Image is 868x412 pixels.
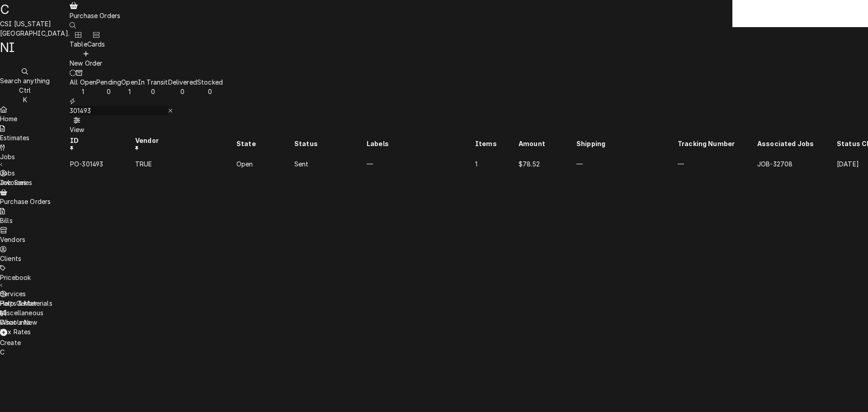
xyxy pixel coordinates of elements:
div: Amount [519,139,576,148]
div: 1 [70,87,96,96]
button: Open search [70,20,76,30]
div: Open [121,77,138,87]
span: View [70,126,85,133]
div: — [367,159,474,169]
div: Associated Jobs [757,139,836,148]
div: Stocked [197,77,223,87]
button: New Order [70,49,102,68]
div: All Open [70,77,96,87]
input: Keyword search [70,106,168,115]
div: JOB-32708 [757,159,836,169]
div: Sent [294,159,366,169]
button: Erase input [168,106,173,115]
div: Labels [367,139,474,148]
div: State [236,139,293,148]
div: 0 [96,87,121,96]
div: Open [236,159,293,169]
div: PO-301493 [70,159,134,169]
div: 0 [197,87,223,96]
div: In Transit [138,77,168,87]
div: 0 [138,87,168,96]
div: $78.52 [519,159,576,169]
div: Items [475,139,518,148]
div: — [678,159,756,169]
button: View [70,115,85,134]
div: TRUE [135,159,236,169]
span: Ctrl [19,86,31,94]
div: Status [294,139,366,148]
span: New Order [70,59,102,67]
div: Tracking Number [678,139,756,148]
div: Shipping [576,139,677,148]
div: Vendor [135,136,236,152]
div: Table [70,39,87,49]
div: Delivered [168,77,197,87]
div: 0 [168,87,197,96]
div: 1 [121,87,138,96]
div: Cards [87,39,105,49]
div: 1 [475,159,518,169]
div: — [576,159,677,169]
div: Pending [96,77,121,87]
span: Purchase Orders [70,12,120,19]
div: ID [70,136,134,152]
span: K [23,96,27,104]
